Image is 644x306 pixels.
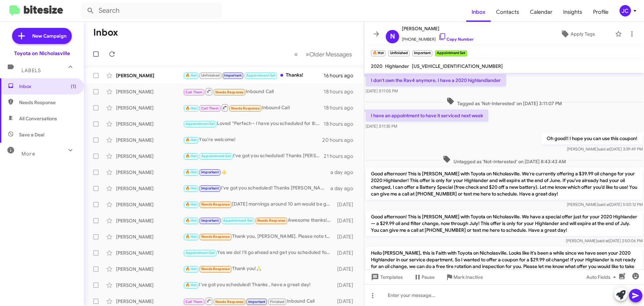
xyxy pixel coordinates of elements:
[183,233,334,241] div: Thank you, [PERSON_NAME]. Please note that the appointment is for my Avalon; not the Sienna. Just...
[567,202,643,207] span: [PERSON_NAME] [DATE] 5:50:12 PM
[324,104,359,111] div: 18 hours ago
[364,271,408,283] button: Templates
[438,37,474,42] a: Copy Number
[183,265,334,273] div: Thank you!🙏
[21,151,35,157] span: More
[466,2,491,22] a: Inbox
[183,201,334,208] div: [DATE] mornings around 10 am would be great
[201,154,231,158] span: Appointment Set
[543,28,612,40] button: Apply Tags
[185,90,203,94] span: Call Them
[116,137,183,143] div: [PERSON_NAME]
[440,271,488,283] button: Mark Inactive
[581,271,624,283] button: Auto Fields
[385,63,409,69] span: Highlander
[14,50,70,57] div: Toyota on Nicholasville
[366,124,397,129] span: [DATE] 3:11:35 PM
[185,283,197,287] span: 🔥 Hot
[185,234,197,239] span: 🔥 Hot
[81,3,222,19] input: Search
[93,27,118,38] h1: Inbox
[598,202,610,207] span: said at
[183,87,324,96] div: Inbound Call
[453,271,483,283] span: Mark Inactive
[215,90,244,94] span: Needs Response
[116,201,183,208] div: [PERSON_NAME]
[290,47,356,61] nav: Page navigation example
[402,25,474,33] span: [PERSON_NAME]
[201,218,219,223] span: Important
[366,247,643,279] p: Hello [PERSON_NAME], this is Faith with Toyota on Nicholasville. Looks like it's been a while sin...
[525,2,558,22] a: Calendar
[231,106,260,111] span: Needs Response
[444,97,565,107] span: Tagged as 'Not-Interested' on [DATE] 3:11:07 PM
[370,271,403,283] span: Templates
[571,28,595,40] span: Apply Tags
[19,99,76,106] span: Needs Response
[324,72,359,79] div: 16 hours ago
[322,137,359,143] div: 20 hours ago
[116,169,183,176] div: [PERSON_NAME]
[366,88,398,93] span: [DATE] 3:11:05 PM
[183,152,324,160] div: I've got you scheduled! Thanks [PERSON_NAME], have a great day!
[185,218,197,223] span: 🔥 Hot
[32,33,66,39] span: New Campaign
[334,233,359,240] div: [DATE]
[412,50,432,56] small: Important
[21,68,41,74] span: Labels
[19,83,76,90] span: Inbox
[588,2,614,22] a: Profile
[183,281,334,289] div: I've got you scheduled! Thanks , have a great day!
[294,50,298,58] span: «
[185,138,197,142] span: 🔥 Hot
[224,73,241,78] span: Important
[116,233,183,240] div: [PERSON_NAME]
[201,106,219,111] span: Call Them
[116,153,183,160] div: [PERSON_NAME]
[183,297,334,305] div: Inbound Call
[330,185,359,192] div: a day ago
[440,155,569,165] span: Untagged as 'Not-Interested' on [DATE] 8:43:43 AM
[334,250,359,256] div: [DATE]
[185,202,197,207] span: 🔥 Hot
[215,300,244,304] span: Needs Response
[201,234,230,239] span: Needs Response
[491,2,525,22] a: Contacts
[586,271,619,283] span: Auto Fields
[302,47,356,61] button: Next
[183,168,330,176] div: 👍
[334,282,359,289] div: [DATE]
[257,218,286,223] span: Needs Response
[12,28,72,44] a: New Campaign
[183,136,322,144] div: You're welcome!
[558,2,588,22] span: Insights
[116,88,183,95] div: [PERSON_NAME]
[566,238,643,243] span: [PERSON_NAME] [DATE] 2:50:06 PM
[324,88,359,95] div: 18 hours ago
[408,271,440,283] button: Pause
[366,74,506,86] p: I don't own the Rav4 anymore. I have a 2020 highlandlander
[567,146,643,151] span: [PERSON_NAME] [DATE] 3:39:49 PM
[185,106,197,111] span: 🔥 Hot
[366,168,643,200] p: Good afternoon! This is [PERSON_NAME] with Toyota on Nicholasville. We're currently offering a $3...
[116,185,183,192] div: [PERSON_NAME]
[183,72,324,79] div: Thanks!
[19,131,44,138] span: Save a Deal
[330,169,359,176] div: a day ago
[270,300,285,304] span: Finished
[116,72,183,79] div: [PERSON_NAME]
[116,298,183,305] div: [PERSON_NAME]
[201,73,220,78] span: Unfinished
[248,300,266,304] span: Important
[309,51,352,58] span: Older Messages
[185,73,197,78] span: 🔥 Hot
[334,217,359,224] div: [DATE]
[334,266,359,272] div: [DATE]
[366,110,488,122] p: I have an appointment to have it serviced next week
[290,47,302,61] button: Previous
[201,202,230,207] span: Needs Response
[201,267,230,271] span: Needs Response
